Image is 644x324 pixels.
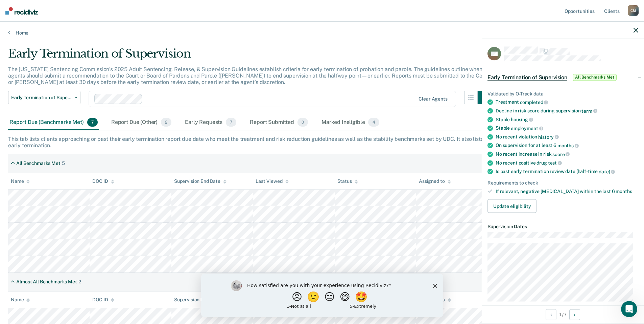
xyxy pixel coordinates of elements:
[511,117,533,122] span: housing
[16,160,60,166] div: All Benchmarks Met
[538,134,559,139] span: history
[320,115,381,130] div: Marked Ineligible
[5,7,38,15] img: Recidiviz
[92,297,114,303] div: DOC ID
[496,125,638,131] div: Stable
[621,301,637,317] iframe: Intercom live chat
[496,151,638,157] div: No recent increase in risk
[557,143,579,148] span: months
[628,5,639,16] div: C M
[496,143,638,149] div: On supervision for at least 6
[496,99,638,105] div: Treatment
[496,108,638,114] div: Decline in risk score during supervision
[573,74,617,81] span: All Benchmarks Met
[496,169,638,175] div: Is past early termination review date (half-time
[8,47,491,66] div: Early Termination of Supervision
[62,160,65,166] div: 5
[487,224,638,230] dt: Supervision Dates
[11,95,72,101] span: Early Termination of Supervision
[496,116,638,123] div: Stable
[581,108,597,113] span: term
[8,30,636,36] a: Home
[226,118,236,127] span: 7
[496,134,638,140] div: No recent violation
[201,274,443,317] iframe: Survey by Kim from Recidiviz
[248,115,309,130] div: Report Submitted
[8,136,636,149] div: This tab lists clients approaching or past their early termination report due date who meet the t...
[599,169,615,174] span: date)
[548,160,562,166] span: test
[546,309,556,320] button: Previous Opportunity
[110,115,173,130] div: Report Due (Other)
[16,279,77,285] div: Almost All Benchmarks Met
[256,178,288,184] div: Last Viewed
[482,305,644,323] div: 1 / 7
[11,297,30,303] div: Name
[496,188,638,194] div: If relevant, negative [MEDICAL_DATA] within the last 6
[487,180,638,186] div: Requirements to check
[511,126,543,131] span: employment
[419,96,447,102] div: Clear agents
[419,178,451,184] div: Assigned to
[487,91,638,96] div: Validated by O-Track data
[482,66,644,88] div: Early Termination of SupervisionAll Benchmarks Met
[78,279,81,285] div: 2
[174,297,226,303] div: Supervision End Date
[92,178,114,184] div: DOC ID
[161,118,171,127] span: 2
[487,199,536,213] button: Update eligibility
[8,66,489,85] p: The [US_STATE] Sentencing Commission’s 2025 Adult Sentencing, Release, & Supervision Guidelines e...
[616,188,632,194] span: months
[569,309,580,320] button: Next Opportunity
[8,115,99,130] div: Report Due (Benchmarks Met)
[496,160,638,166] div: No recent positive drug
[87,118,98,127] span: 7
[184,115,238,130] div: Early Requests
[297,118,308,127] span: 0
[520,100,548,105] span: completed
[552,151,570,157] span: score
[337,178,358,184] div: Status
[368,118,379,127] span: 4
[174,178,226,184] div: Supervision End Date
[11,178,30,184] div: Name
[487,74,567,81] span: Early Termination of Supervision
